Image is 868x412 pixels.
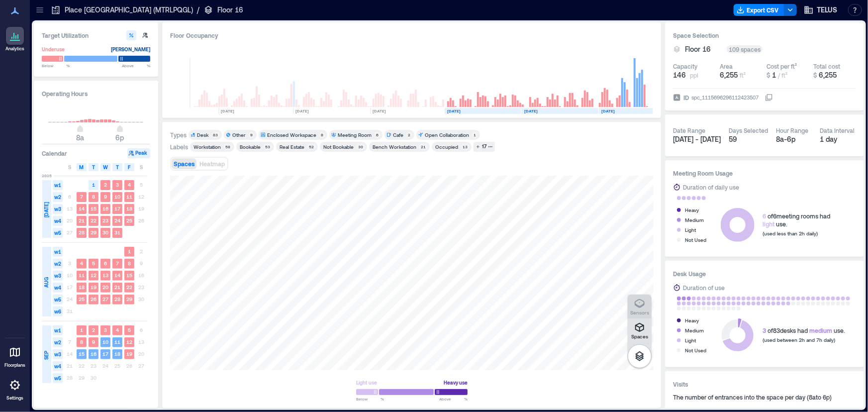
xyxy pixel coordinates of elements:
button: 17 [474,142,495,152]
div: Days Selected [729,126,768,134]
text: 8 [92,194,95,200]
button: Spaces [628,318,652,342]
div: Workstation [193,143,221,150]
text: 20 [102,284,108,290]
button: Export CSV [734,4,784,16]
p: Analytics [5,46,24,52]
text: 29 [126,296,132,302]
div: Bench Workstation [373,143,416,150]
span: Below % [356,396,384,402]
div: The number of entrances into the space per day ( 8a to 6p ) [673,393,856,401]
div: Total cost [813,62,840,70]
span: ppl [690,71,698,79]
span: $ [813,72,817,79]
div: Open Collaboration [425,131,469,138]
text: 12 [91,272,96,278]
span: w5 [53,228,63,238]
text: 27 [102,296,108,302]
text: 18 [79,284,85,290]
button: Floor 16 [685,44,723,54]
text: 4 [116,327,119,333]
text: 18 [114,351,120,357]
text: [DATE] [447,108,461,113]
text: [DATE] [601,108,615,113]
text: 6 [104,260,107,266]
text: 3 [116,182,119,188]
div: spc_1115696296112423507 [690,93,760,103]
div: Cost per ft² [767,62,797,70]
span: SEP [42,351,50,360]
span: Above % [439,396,468,402]
button: Peak [127,148,150,158]
div: Not Bookable [323,143,354,150]
span: M [80,163,84,171]
text: 4 [80,260,83,266]
span: light [763,220,774,227]
text: 5 [128,327,131,333]
span: [DATE] - [DATE] [673,135,721,143]
div: Not Used [685,235,706,245]
text: 7 [80,194,83,200]
div: Types [170,131,187,139]
span: $ [767,72,770,79]
span: w3 [53,349,63,359]
p: Settings [6,395,23,401]
div: [PERSON_NAME] [111,44,150,54]
div: Enclosed Workspace [267,131,316,138]
div: Bookable [240,143,261,150]
div: Light [685,335,696,345]
text: 10 [102,339,108,345]
div: 9 [249,132,255,138]
p: Spaces [631,333,648,339]
text: 21 [79,217,85,223]
text: 2 [104,182,107,188]
text: 22 [126,284,132,290]
div: 6 [375,132,381,138]
a: Floorplans [1,340,28,371]
text: 3 [104,327,107,333]
div: Other [232,131,246,138]
span: Above % [122,63,150,69]
text: 15 [126,272,132,278]
span: w2 [53,337,63,347]
span: W [103,163,108,171]
div: Meeting Room [338,131,372,138]
text: 28 [79,229,85,235]
p: Floorplans [4,362,25,368]
text: 17 [114,206,120,211]
div: Medium [685,325,704,335]
span: w5 [53,295,63,305]
span: 146 [673,70,686,80]
div: Data Interval [820,126,855,134]
text: [DATE] [524,108,538,113]
p: / [197,5,199,15]
text: 23 [102,217,108,223]
text: 7 [116,260,119,266]
div: Medium [685,215,704,225]
span: [DATE] [42,203,50,218]
span: w1 [53,180,63,190]
span: ID [683,93,689,103]
text: 2 [92,327,95,333]
div: 1 day [820,134,857,144]
text: 11 [126,194,132,200]
div: Not Used [685,345,706,355]
span: (used less than 2h daily) [763,230,818,236]
button: IDspc_1115696296112423507 [765,94,773,102]
h3: Visits [673,379,856,389]
div: 30 [357,144,365,150]
div: Heavy [685,205,699,215]
h3: Desk Usage [673,269,856,279]
span: w6 [53,307,63,316]
span: T [116,163,119,171]
div: Heavy use [444,378,468,388]
span: w2 [53,192,63,202]
text: 15 [91,206,96,211]
div: 83 [211,132,220,138]
text: 19 [91,284,96,290]
text: 16 [102,206,108,211]
div: Cafe [393,131,403,138]
span: 6p [116,133,124,142]
div: 1 [472,132,478,138]
text: 4 [128,182,131,188]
